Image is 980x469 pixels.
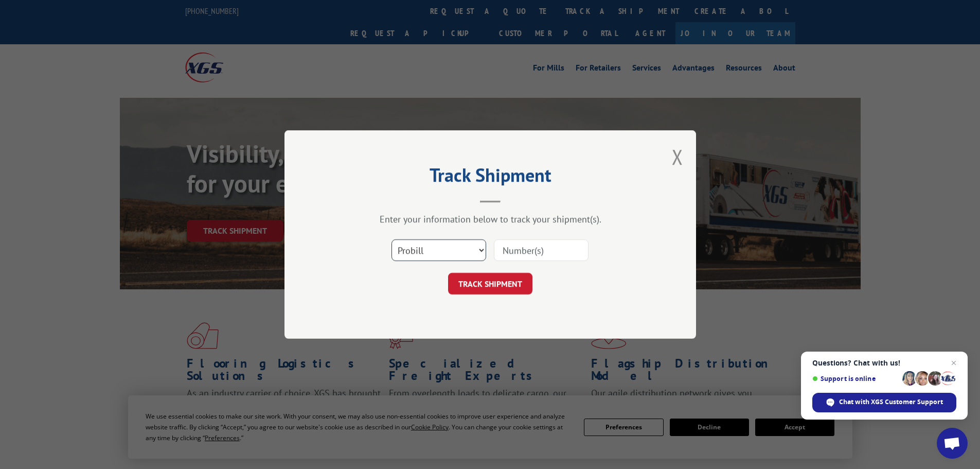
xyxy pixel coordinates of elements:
[336,168,645,187] h2: Track Shipment
[812,359,956,367] span: Questions? Chat with us!
[336,213,645,225] div: Enter your information below to track your shipment(s).
[812,393,956,412] div: Chat with XGS Customer Support
[494,239,589,261] input: Number(s)
[812,375,899,383] span: Support is online
[937,428,968,459] div: Open chat
[948,357,960,369] span: Close chat
[839,397,943,407] span: Chat with XGS Customer Support
[448,273,532,294] button: TRACK SHIPMENT
[672,143,683,170] button: Close modal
